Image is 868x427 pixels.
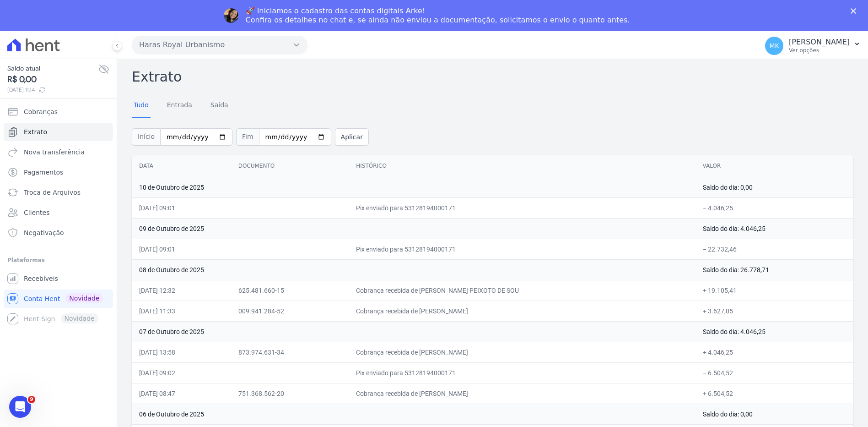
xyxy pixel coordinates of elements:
td: + 3.627,05 [695,301,853,321]
span: Troca de Arquivos [24,188,81,197]
span: Clientes [24,208,49,217]
a: Negativação [4,224,113,242]
nav: Sidebar [7,103,109,328]
span: Nova transferência [24,148,85,157]
td: Pix enviado para 53128194000171 [349,239,695,259]
span: Pix enviado para 53128194000171 [356,204,456,212]
td: Cobrança recebida de [PERSON_NAME] [349,301,695,321]
h2: Extrato [132,66,853,87]
td: + 6.504,52 [695,383,853,404]
a: Recebíveis [4,269,113,288]
span: Fim [236,128,259,146]
span: 9 [28,396,35,403]
td: Saldo do dia: 4.046,25 [695,321,853,342]
span: Pagamentos [24,168,63,177]
td: 751.368.562-20 [231,383,349,404]
div: Plataformas [7,255,109,266]
span: [DATE] 11:14 [7,86,98,94]
button: Haras Royal Urbanismo [132,36,307,54]
span: Conta Hent [24,294,60,303]
td: [DATE] 09:02 [132,362,231,383]
a: Conta Hent Novidade [4,290,113,308]
td: 07 de Outubro de 2025 [132,321,695,342]
span: Novidade [65,293,103,303]
td: 06 de Outubro de 2025 [132,404,695,424]
span: Negativação [24,228,64,237]
a: Troca de Arquivos [4,183,113,202]
td: [DATE] 11:33 [132,301,231,321]
td: − 4.046,25 [695,197,853,218]
td: 873.974.631-34 [231,342,349,362]
td: [DATE] 13:58 [132,342,231,362]
td: Cobrança recebida de [PERSON_NAME] [349,383,695,404]
span: MK [769,43,779,49]
td: [DATE] 09:01 [132,239,231,259]
td: Saldo do dia: 26.778,71 [695,259,853,280]
td: Saldo do dia: 0,00 [695,177,853,197]
div: Fechar [851,8,860,14]
p: [PERSON_NAME] [789,38,850,47]
span: R$ 0,00 [7,73,98,86]
td: + 4.046,25 [695,342,853,362]
td: Cobrança recebida de [PERSON_NAME] [349,342,695,362]
a: Saída [209,94,230,118]
td: 625.481.660-15 [231,280,349,301]
span: Cobranças [24,107,58,116]
a: Clientes [4,203,113,222]
iframe: Intercom live chat [9,396,31,418]
td: 08 de Outubro de 2025 [132,259,695,280]
td: − 22.732,46 [695,239,853,259]
td: 10 de Outubro de 2025 [132,177,695,197]
a: Nova transferência [4,143,113,161]
span: Recebíveis [24,274,58,283]
td: [DATE] 09:01 [132,197,231,218]
td: [DATE] 08:47 [132,383,231,404]
th: Histórico [349,155,695,177]
th: Documento [231,155,349,177]
td: Saldo do dia: 0,00 [695,404,853,424]
button: Aplicar [335,128,369,146]
td: Cobrança recebida de [PERSON_NAME] PEIXOTO DE SOU [349,280,695,301]
div: 🚀 Iniciamos o cadastro das contas digitais Arke! Confira os detalhes no chat e, se ainda não envi... [246,6,630,25]
td: Pix enviado para 53128194000171 [349,362,695,383]
a: Extrato [4,123,113,141]
button: MK [PERSON_NAME] Ver opções [758,33,868,59]
td: 009.941.284-52 [231,301,349,321]
th: Data [132,155,231,177]
a: Tudo [132,94,151,118]
span: Extrato [24,127,47,137]
td: − 6.504,52 [695,362,853,383]
td: [DATE] 12:32 [132,280,231,301]
p: Ver opções [789,47,850,54]
span: Saldo atual [7,64,98,73]
td: + 19.105,41 [695,280,853,301]
td: Saldo do dia: 4.046,25 [695,218,853,239]
span: Início [132,128,160,146]
td: 09 de Outubro de 2025 [132,218,695,239]
a: Pagamentos [4,163,113,181]
img: Profile image for Adriane [224,8,238,23]
th: Valor [695,155,853,177]
a: Cobranças [4,103,113,121]
a: Entrada [165,94,194,118]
